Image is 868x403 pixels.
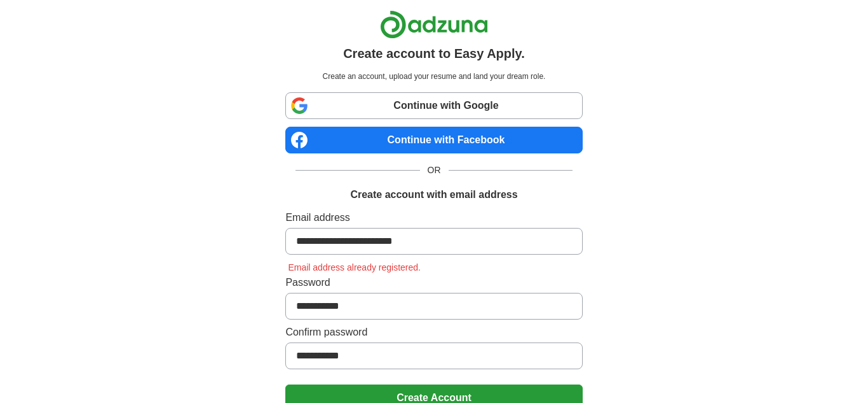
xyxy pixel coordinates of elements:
[285,275,582,290] label: Password
[288,71,580,82] p: Create an account, upload your resume and land your dream role.
[285,210,582,225] label: Email address
[380,10,488,39] img: Adzuna logo
[285,262,423,272] span: Email address already registered.
[343,44,525,63] h1: Create account to Easy Apply.
[285,127,582,153] a: Continue with Facebook
[285,92,582,119] a: Continue with Google
[350,187,517,202] h1: Create account with email address
[285,325,582,340] label: Confirm password
[420,164,449,177] span: OR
